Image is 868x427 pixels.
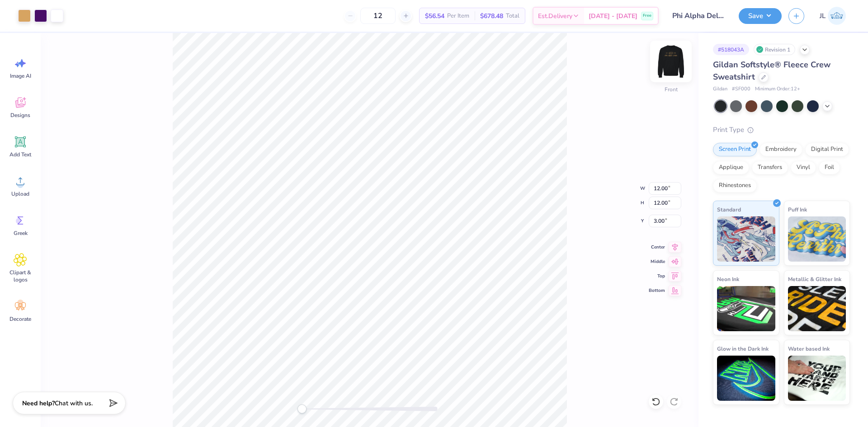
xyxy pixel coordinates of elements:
[713,59,830,82] span: Gildan Softstyle® Fleece Crew Sweatshirt
[717,286,775,331] img: Neon Ink
[788,356,846,401] img: Water based Ink
[506,11,519,21] span: Total
[788,344,830,353] span: Water based Ink
[297,404,307,413] div: Accessibility label
[9,315,31,323] span: Decorate
[10,72,31,80] span: Image AI
[649,258,665,265] span: Middle
[425,11,444,21] span: $56.54
[732,85,750,93] span: # SF000
[717,356,775,401] img: Glow in the Dark Ink
[754,44,795,55] div: Revision 1
[788,286,846,331] img: Metallic & Glitter Ink
[713,161,749,174] div: Applique
[55,399,93,408] span: Chat with us.
[665,85,678,94] div: Front
[713,85,727,93] span: Gildan
[360,8,396,24] input: – –
[11,190,29,197] span: Upload
[791,161,816,174] div: Vinyl
[713,179,757,192] div: Rhinestones
[805,143,849,156] div: Digital Print
[538,11,572,21] span: Est. Delivery
[717,274,739,284] span: Neon Ink
[649,272,665,280] span: Top
[713,44,749,55] div: # 518043A
[653,43,689,80] img: Front
[788,274,841,284] span: Metallic & Glitter Ink
[816,7,850,25] a: JL
[5,269,35,283] span: Clipart & logos
[820,11,826,21] span: JL
[649,244,665,251] span: Center
[480,11,503,21] span: $678.48
[643,13,651,19] span: Free
[755,85,800,93] span: Minimum Order: 12 +
[665,7,732,25] input: Untitled Design
[10,112,30,119] span: Designs
[739,8,782,24] button: Save
[713,143,757,156] div: Screen Print
[447,11,469,21] span: Per Item
[717,344,769,353] span: Glow in the Dark Ink
[713,125,850,135] div: Print Type
[788,216,846,262] img: Puff Ink
[14,230,28,237] span: Greek
[717,205,741,214] span: Standard
[819,161,840,174] div: Foil
[788,205,807,214] span: Puff Ink
[717,216,775,262] img: Standard
[22,399,55,408] strong: Need help?
[759,143,802,156] div: Embroidery
[828,7,846,25] img: Jairo Laqui
[9,151,31,158] span: Add Text
[649,287,665,294] span: Bottom
[589,11,637,21] span: [DATE] - [DATE]
[752,161,788,174] div: Transfers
